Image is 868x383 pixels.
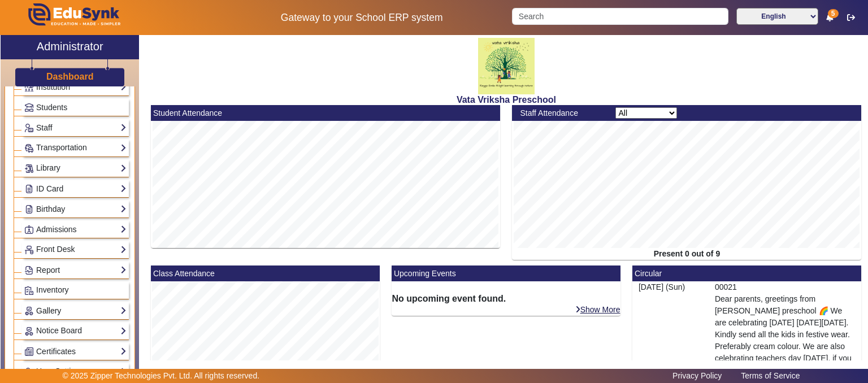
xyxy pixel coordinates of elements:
[151,266,380,281] mat-card-header: Class Attendance
[392,266,620,281] mat-card-header: Upcoming Events
[514,107,610,119] div: Staff Attendance
[151,105,500,121] mat-card-header: Student Attendance
[36,103,67,112] span: Students
[828,9,839,18] span: 5
[512,248,861,260] div: Present 0 out of 9
[24,284,127,297] a: Inventory
[37,40,103,53] h2: Administrator
[1,35,139,59] a: Administrator
[478,38,535,94] img: 817d6453-c4a2-41f8-ac39-e8a470f27eea
[63,370,260,382] p: © 2025 Zipper Technologies Pvt. Ltd. All rights reserved.
[223,12,500,24] h5: Gateway to your School ERP system
[667,368,727,383] a: Privacy Policy
[575,304,621,315] a: Show More
[632,266,861,281] mat-card-header: Circular
[46,71,94,83] a: Dashboard
[46,72,94,82] h3: Dashboard
[36,286,69,295] span: Inventory
[512,8,728,25] input: Search
[25,286,33,295] img: Inventory.png
[145,94,867,105] h2: Vata Vriksha Preschool
[25,103,33,112] img: Students.png
[392,293,620,304] h6: No upcoming event found.
[735,368,805,383] a: Terms of Service
[24,101,127,114] a: Students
